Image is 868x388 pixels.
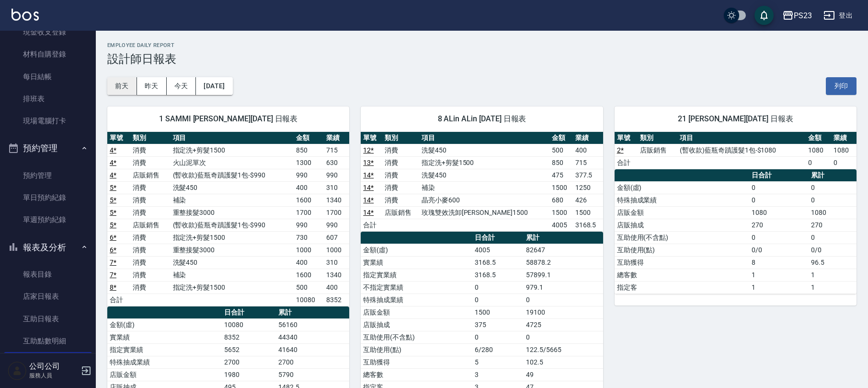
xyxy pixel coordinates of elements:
span: 21 [PERSON_NAME][DATE] 日報表 [626,114,845,124]
span: 1 SAMMI [PERSON_NAME][DATE] 日報表 [119,114,338,124]
td: 500 [294,281,324,294]
td: 實業績 [107,331,222,343]
td: 3 [472,368,524,381]
td: 82647 [524,244,603,256]
td: 洗髮450 [419,169,549,181]
td: 102.5 [524,356,603,368]
td: 5790 [276,368,349,381]
td: 合計 [361,219,382,231]
th: 單號 [615,132,638,144]
td: 店販銷售 [130,169,170,181]
td: 消費 [382,181,419,194]
td: 377.5 [573,169,603,181]
img: Person [8,361,27,380]
td: 49 [524,368,603,381]
td: 0 [809,194,857,206]
td: 0 [809,231,857,244]
td: 4005 [472,244,524,256]
a: 每日結帳 [4,66,92,88]
td: 店販銷售 [130,219,170,231]
td: 0 [524,331,603,343]
td: 990 [294,219,324,231]
td: 消費 [130,269,170,281]
td: 補染 [171,194,294,206]
th: 業績 [324,132,349,144]
td: 特殊抽成業績 [107,356,222,368]
td: 不指定實業績 [361,281,472,294]
td: 57899.1 [524,269,603,281]
button: 報表及分析 [4,235,92,260]
td: 總客數 [361,368,472,381]
td: 互助獲得 [615,256,749,269]
button: 登出 [820,7,857,24]
h3: 設計師日報表 [107,52,857,66]
button: PS23 [778,6,816,25]
p: 服務人員 [29,371,78,380]
td: 3168.5 [573,219,603,231]
td: 總客數 [615,269,749,281]
td: 0 [749,194,809,206]
td: 850 [549,156,573,169]
th: 金額 [294,132,324,144]
td: 56160 [276,318,349,331]
td: 指定實業績 [107,343,222,356]
button: 前天 [107,77,137,95]
a: 報表目錄 [4,263,92,285]
td: 400 [294,256,324,269]
td: 消費 [130,256,170,269]
td: 850 [294,144,324,156]
td: 5652 [222,343,276,356]
td: 8352 [222,331,276,343]
a: 現金收支登錄 [4,21,92,43]
td: 0 [809,181,857,194]
td: 426 [573,194,603,206]
td: 3168.5 [472,256,524,269]
button: [DATE] [196,77,232,95]
td: 0 [749,181,809,194]
td: 1 [809,281,857,294]
td: 310 [324,181,349,194]
td: 洗髮450 [419,144,549,156]
td: 1080 [831,144,857,156]
td: 41640 [276,343,349,356]
td: 洗髮450 [171,181,294,194]
td: 店販銷售 [638,144,677,156]
th: 日合計 [749,169,809,182]
a: 單日預約紀錄 [4,187,92,209]
td: 重整接髮3000 [171,206,294,219]
td: 2700 [276,356,349,368]
td: 消費 [382,169,419,181]
th: 業績 [573,132,603,144]
td: 310 [324,256,349,269]
td: 1500 [573,206,603,219]
td: 店販金額 [615,206,749,219]
th: 單號 [361,132,382,144]
td: 1 [749,269,809,281]
td: 消費 [130,181,170,194]
td: 指定洗+剪髮1500 [171,231,294,244]
td: 玫瑰雙效洗卸[PERSON_NAME]1500 [419,206,549,219]
th: 累計 [809,169,857,182]
td: 680 [549,194,573,206]
th: 累計 [524,232,603,244]
td: 375 [472,318,524,331]
td: 6/280 [472,343,524,356]
td: 607 [324,231,349,244]
a: 現場電腦打卡 [4,110,92,132]
button: save [754,6,774,25]
td: 互助使用(不含點) [361,331,472,343]
td: 990 [324,169,349,181]
td: 補染 [171,269,294,281]
td: 消費 [130,194,170,206]
td: 1500 [549,181,573,194]
td: 互助使用(不含點) [615,231,749,244]
td: 0/0 [809,244,857,256]
td: 500 [549,144,573,156]
td: 1080 [749,206,809,219]
td: 400 [294,181,324,194]
td: 730 [294,231,324,244]
th: 項目 [677,132,806,144]
td: 1 [749,281,809,294]
td: 0 [472,294,524,306]
td: 補染 [419,181,549,194]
